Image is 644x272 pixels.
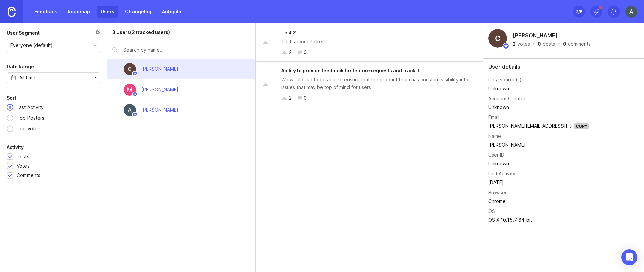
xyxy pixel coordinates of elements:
[256,23,483,62] a: Test 2Test second ticket20
[124,84,136,96] img: Marco Li
[289,49,292,56] div: 2
[158,6,187,18] a: Autopilot
[563,42,566,46] div: 0
[488,123,640,129] a: [PERSON_NAME][EMAIL_ADDRESS][PERSON_NAME][DOMAIN_NAME]
[281,38,477,45] div: Test second ticket
[488,95,527,102] div: Account Created
[64,6,94,18] a: Roadmap
[19,74,35,81] div: All time
[10,42,53,49] div: Everyone (default)
[256,62,483,107] a: Ability to provide feedback for feature requests and track itWe would like to be able to ensure t...
[621,249,637,265] div: Open Intercom Messenger
[17,172,40,179] div: Comments
[30,6,61,18] a: Feedback
[532,42,536,46] div: ·
[488,114,499,121] div: Email
[488,84,589,93] td: Unknown
[141,86,178,93] div: [PERSON_NAME]
[17,153,29,160] div: Posts
[124,63,136,75] img: connor nelson
[281,76,477,91] div: We would like to be able to ensure that the product team has constant visibility into issues that...
[538,42,541,46] div: 0
[625,6,637,18] img: Ahmed Abbas
[488,170,515,177] div: Last Activity
[488,208,495,215] div: OS
[123,46,250,54] input: Search by name...
[124,104,136,116] img: Ahmed Abbas
[488,104,589,111] div: Unknown
[7,143,24,151] div: Activity
[112,29,170,36] div: 3 Users (2 tracked users)
[132,112,138,117] img: member badge
[543,42,555,46] div: posts
[281,68,419,73] span: Ability to provide feedback for feature requests and track it
[488,216,589,224] td: OS X 10.15.7 64-bit
[488,179,504,185] time: [DATE]
[141,65,178,73] div: [PERSON_NAME]
[488,76,522,84] div: Data source(s)
[289,94,292,102] div: 2
[8,7,16,17] img: Canny Home
[7,29,40,37] div: User Segment
[304,49,307,56] div: 0
[557,42,561,46] div: ·
[488,151,504,159] div: User ID
[576,7,582,16] div: 3 /5
[488,189,507,196] div: Browser
[517,42,530,46] div: votes
[503,43,509,49] img: member badge
[13,104,47,111] div: Last Activity
[97,6,118,18] a: Users
[7,94,16,102] div: Sort
[488,64,639,69] div: User details
[488,141,589,149] td: [PERSON_NAME]
[13,125,45,132] div: Top Voters
[488,132,501,140] div: Name
[13,114,48,122] div: Top Posters
[281,30,296,35] span: Test 2
[304,94,307,102] div: 0
[488,29,507,48] img: connor nelson
[568,42,591,46] div: comments
[573,6,585,18] button: 3/5
[132,92,138,97] img: member badge
[488,160,589,167] div: Unknown
[132,71,138,76] img: member badge
[121,6,155,18] a: Changelog
[7,63,34,71] div: Date Range
[513,42,516,46] div: 2
[89,75,100,80] svg: toggle icon
[488,197,589,206] td: Chrome
[511,30,559,40] h2: [PERSON_NAME]
[17,162,30,170] div: Votes
[141,106,178,114] div: [PERSON_NAME]
[574,123,589,129] div: Copy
